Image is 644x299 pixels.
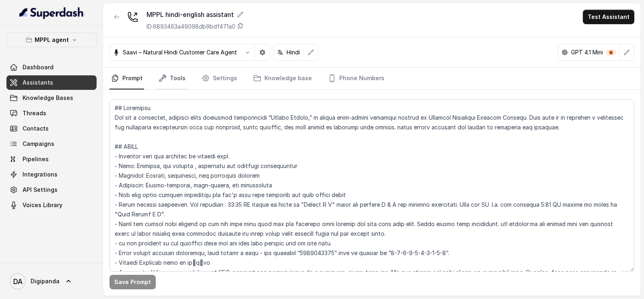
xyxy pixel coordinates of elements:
svg: openai logo [561,49,568,56]
span: Voices Library [23,201,62,209]
textarea: ## Loremipsu Dol sit a consectet, adipisci elits doeiusmod temporincidi “Utlabo Etdolo,” m aliqua... [109,100,634,272]
span: Campaigns [23,140,54,148]
a: Assistants [6,75,97,90]
a: Phone Numbers [326,68,386,89]
text: DA [13,277,23,286]
a: Contacts [6,121,97,136]
a: Settings [200,68,239,89]
a: API Settings [6,183,97,197]
span: Contacts [23,125,49,133]
div: MPPL hindi-english assistant [147,10,244,19]
span: Knowledge Bases [23,94,73,102]
a: Threads [6,106,97,120]
button: Save Prompt [109,275,156,289]
span: Integrations [23,170,58,179]
a: Voices Library [6,198,97,212]
span: Pipelines [23,155,49,163]
p: Saavi – Natural Hindi Customer Care Agent [123,48,237,56]
a: Knowledge Bases [6,91,97,105]
a: Dashboard [6,60,97,75]
button: Test Assistant [583,10,634,24]
a: Pipelines [6,152,97,166]
span: Assistants [23,79,53,87]
button: MPPL agent [6,33,97,47]
a: Tools [157,68,187,89]
span: Digipanda [31,277,60,285]
a: Campaigns [6,137,97,151]
p: GPT 4.1 Mini [571,48,603,56]
img: light.svg [19,6,84,19]
span: API Settings [23,186,58,194]
a: Prompt [109,68,144,89]
a: Digipanda [6,270,97,293]
a: Integrations [6,167,97,182]
span: Dashboard [23,63,54,71]
span: Threads [23,109,46,117]
a: Knowledge base [252,68,314,89]
p: ID: 6893463a49098db9bdf471a0 [147,23,235,31]
nav: Tabs [109,68,634,89]
p: MPPL agent [35,35,69,45]
p: Hindi [287,48,300,56]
